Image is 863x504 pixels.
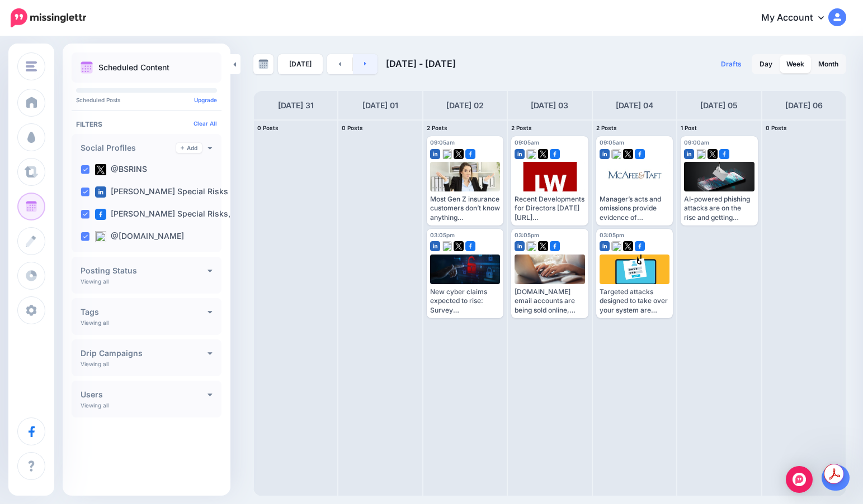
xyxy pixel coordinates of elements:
[550,149,560,159] img: facebook-square.png
[257,124,279,131] span: 0 Posts
[515,195,584,222] div: Recent Developments for Directors [DATE] [URL][DOMAIN_NAME]
[684,195,754,222] div: AI-powered phishing attacks are on the rise and getting smarter - here's how to stay safe [URL][D...
[26,61,37,71] img: menu.png
[81,349,208,357] h4: Drip Campaigns
[785,99,823,112] h4: [DATE] 06
[98,64,169,71] p: Scheduled Content
[515,149,525,159] img: linkedin-square.png
[95,186,106,198] img: linkedin-square.png
[454,241,464,251] img: twitter-square.png
[430,287,500,315] div: New cyber claims expected to rise: Survey [URL][DOMAIN_NAME]
[684,139,709,146] span: 09:00am
[194,97,217,103] a: Upgrade
[81,402,109,409] p: Viewing all
[430,139,455,146] span: 09:05am
[176,143,202,153] a: Add
[600,195,669,222] div: Manager’s acts and omissions provide evidence of discrimination and retaliation [URL][DOMAIN_NAME]
[700,99,738,112] h4: [DATE] 05
[81,61,93,74] img: calendar.png
[515,232,539,238] span: 03:05pm
[258,59,268,69] img: calendar-grey-darker.png
[611,149,621,159] img: bluesky-square.png
[526,241,536,251] img: bluesky-square.png
[454,149,464,159] img: twitter-square.png
[780,55,811,73] a: Week
[11,8,86,27] img: Missinglettr
[531,99,568,112] h4: [DATE] 03
[526,149,536,159] img: bluesky-square.png
[95,209,240,220] label: [PERSON_NAME] Special Risks, …
[194,120,217,127] a: Clear All
[708,149,718,159] img: twitter-square.png
[430,195,500,222] div: Most Gen Z insurance customers don’t know anything [URL][DOMAIN_NAME]
[362,99,398,112] h4: [DATE] 01
[812,55,845,73] a: Month
[616,99,653,112] h4: [DATE] 04
[515,241,525,251] img: linkedin-square.png
[786,466,813,493] div: Open Intercom Messenger
[465,241,475,251] img: facebook-square.png
[95,164,147,175] label: @BSRINS
[600,241,610,251] img: linkedin-square.png
[81,391,208,399] h4: Users
[600,139,624,146] span: 09:05am
[95,209,106,220] img: facebook-square.png
[684,149,694,159] img: linkedin-square.png
[81,267,208,275] h4: Posting Status
[681,124,697,131] span: 1 Post
[753,55,779,73] a: Day
[611,241,621,251] img: bluesky-square.png
[714,54,748,74] a: Drafts
[550,241,560,251] img: facebook-square.png
[721,61,742,68] span: Drafts
[95,186,240,198] label: [PERSON_NAME] Special Risks (…
[623,149,633,159] img: twitter-square.png
[515,139,539,146] span: 09:05am
[95,231,184,242] label: @[DOMAIN_NAME]
[386,58,456,69] span: [DATE] - [DATE]
[430,232,455,238] span: 03:05pm
[600,232,624,238] span: 03:05pm
[719,149,729,159] img: facebook-square.png
[81,308,208,316] h4: Tags
[465,149,475,159] img: facebook-square.png
[442,241,452,251] img: bluesky-square.png
[430,149,440,159] img: linkedin-square.png
[635,149,645,159] img: facebook-square.png
[600,287,669,315] div: Targeted attacks designed to take over your system are becoming more common [URL][DOMAIN_NAME]
[278,99,314,112] h4: [DATE] 31
[446,99,484,112] h4: [DATE] 02
[696,149,706,159] img: bluesky-square.png
[81,319,109,326] p: Viewing all
[95,164,106,175] img: twitter-square.png
[81,361,109,367] p: Viewing all
[511,124,532,131] span: 2 Posts
[750,4,846,32] a: My Account
[430,241,440,251] img: linkedin-square.png
[278,54,323,74] a: [DATE]
[538,149,548,159] img: twitter-square.png
[427,124,447,131] span: 2 Posts
[81,144,176,152] h4: Social Profiles
[635,241,645,251] img: facebook-square.png
[95,231,106,242] img: bluesky-square.png
[596,124,617,131] span: 2 Posts
[515,287,584,315] div: [DOMAIN_NAME] email accounts are being sold online, could be used to spread malwarehttps://[DOMAI...
[76,120,217,128] h4: Filters
[538,241,548,251] img: twitter-square.png
[623,241,633,251] img: twitter-square.png
[766,124,787,131] span: 0 Posts
[342,124,363,131] span: 0 Posts
[442,149,452,159] img: bluesky-square.png
[76,97,217,103] p: Scheduled Posts
[600,149,610,159] img: linkedin-square.png
[81,278,109,285] p: Viewing all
